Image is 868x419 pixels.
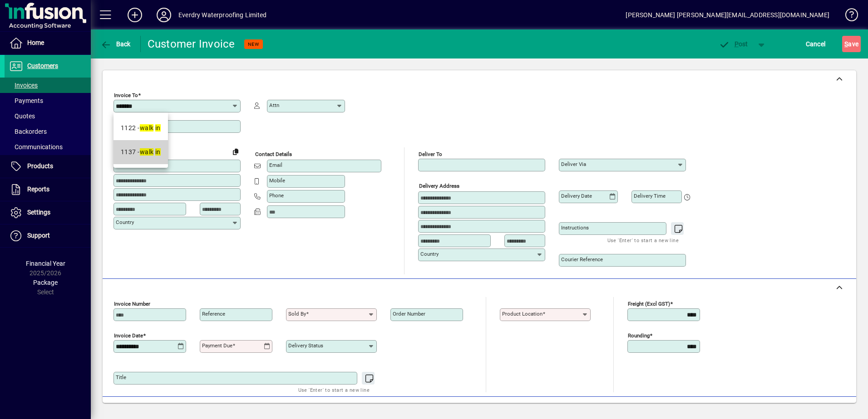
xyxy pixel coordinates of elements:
div: Customer Invoice [148,37,235,51]
span: Communications [9,143,63,151]
span: Quotes [9,112,35,120]
button: Add [120,7,149,23]
span: Customers [27,62,58,69]
mat-label: Delivery status [288,342,323,349]
a: Reports [5,178,91,201]
span: Product [794,402,831,417]
mat-label: Delivery date [561,193,592,199]
mat-label: Attn [269,102,279,108]
button: Cancel [804,36,828,52]
a: Knowledge Base [838,2,857,31]
mat-label: Freight (excl GST) [628,301,670,307]
mat-label: Email [269,162,282,168]
div: [PERSON_NAME] [PERSON_NAME][EMAIL_ADDRESS][DOMAIN_NAME] [626,8,829,22]
mat-label: Invoice number [114,301,150,307]
span: P [735,40,739,48]
a: Backorders [5,124,91,139]
mat-label: Deliver To [419,151,442,157]
mat-label: Sold by [288,311,306,317]
span: Settings [27,209,50,216]
span: ave [844,37,858,51]
span: Reports [27,185,49,193]
span: Support [27,232,50,239]
button: Save [842,36,861,52]
mat-label: Order number [393,311,425,317]
app-page-header-button: Back [91,36,141,52]
button: Profile [149,7,178,23]
mat-label: Country [116,219,134,225]
mat-label: Instructions [561,224,589,231]
span: NEW [248,41,259,47]
mat-label: Phone [269,192,284,199]
mat-label: Rounding [628,332,650,339]
a: Settings [5,201,91,224]
mat-label: Product location [502,311,542,317]
mat-label: Reference [202,311,225,317]
mat-hint: Use 'Enter' to start a new line [607,235,679,245]
a: Support [5,224,91,247]
a: Invoices [5,78,91,93]
mat-label: Country [420,251,439,257]
button: Post [714,36,753,52]
button: Copy to Delivery address [228,144,243,159]
button: Product [790,401,836,418]
mat-hint: Use 'Enter' to start a new line [298,385,370,395]
span: Backorders [9,128,47,135]
div: 1137 - [121,147,161,157]
mat-label: Title [116,374,126,380]
mat-label: Mobile [269,177,285,184]
em: walk [140,148,154,156]
em: in [155,124,161,132]
span: Back [100,40,131,48]
span: Products [27,162,53,170]
span: Cancel [806,37,826,51]
div: 1122 - [121,123,161,133]
button: Back [98,36,133,52]
span: Home [27,39,44,46]
span: ost [719,40,748,48]
mat-label: Delivery time [634,193,666,199]
a: Quotes [5,108,91,124]
span: Payments [9,97,43,104]
em: walk [140,124,154,132]
mat-label: Deliver via [561,161,586,167]
mat-label: Invoice To [114,92,138,98]
a: Home [5,32,91,54]
a: Products [5,155,91,178]
span: S [844,40,848,48]
mat-label: Payment due [202,342,232,349]
a: Payments [5,93,91,108]
span: Invoices [9,82,38,89]
mat-option: 1122 - walk in [113,116,168,140]
span: Package [33,279,58,286]
mat-option: 1137 - walk in [113,140,168,164]
span: Financial Year [26,260,65,267]
a: Communications [5,139,91,155]
div: Everdry Waterproofing Limited [178,8,266,22]
mat-label: Courier Reference [561,256,603,263]
mat-label: Invoice date [114,332,143,339]
em: in [155,148,161,156]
